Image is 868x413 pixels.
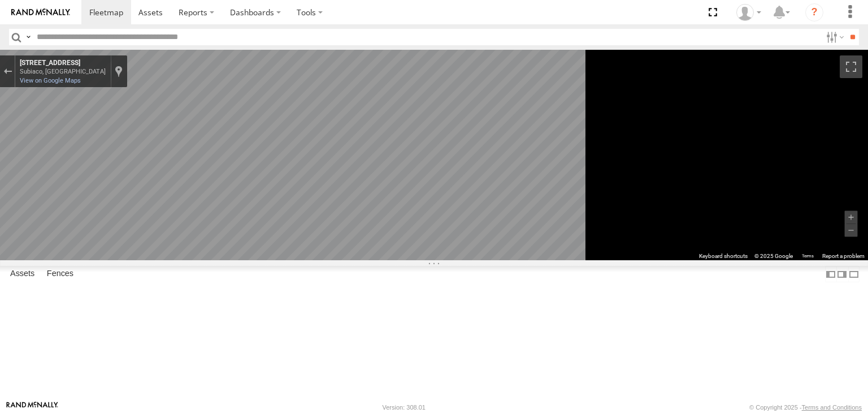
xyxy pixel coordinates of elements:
[848,266,860,282] label: Hide Summary Table
[836,266,848,282] label: Dock Summary Table to the Right
[20,59,106,68] div: [STREET_ADDRESS]
[115,65,123,78] a: Show location on map
[845,211,858,224] button: Zoom in
[11,8,70,16] img: rand-logo.svg
[822,29,846,45] label: Search Filter Options
[802,254,814,259] a: Terms (opens in new tab)
[20,68,106,75] div: Subiaco, [GEOGRAPHIC_DATA]
[802,404,862,411] a: Terms and Conditions
[24,29,33,45] label: Search Query
[41,266,79,282] label: Fences
[732,4,765,21] div: Grainge Ryall
[805,3,823,21] i: ?
[383,404,426,411] div: Version: 308.01
[6,402,58,413] a: Visit our Website
[845,224,858,237] button: Zoom out
[20,77,81,84] a: View on Google Maps
[5,266,40,282] label: Assets
[749,404,862,411] div: © Copyright 2025 -
[825,266,836,282] label: Dock Summary Table to the Left
[754,253,793,259] span: © 2025 Google
[699,252,748,260] button: Keyboard shortcuts
[822,253,865,259] a: Report a problem
[840,55,862,78] button: Toggle fullscreen view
